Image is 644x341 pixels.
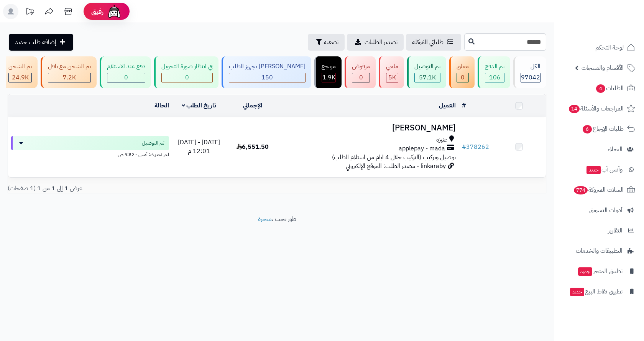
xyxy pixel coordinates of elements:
span: 0 [359,73,363,82]
span: # [462,142,466,152]
div: 1852 [322,73,335,82]
div: اخر تحديث: أمس - 9:52 ص [11,150,169,158]
a: العميل [439,101,456,110]
span: تصفية [324,38,338,47]
a: لوحة التحكم [559,38,639,57]
div: 7222 [48,73,90,82]
a: معلق 0 [448,56,476,88]
a: مرتجع 1.9K [313,56,343,88]
a: تاريخ الطلب [182,101,217,110]
a: التطبيقات والخدمات [559,242,639,260]
img: ai-face.png [107,4,122,19]
a: # [462,101,466,110]
span: التقارير [608,225,623,236]
span: توصيل وتركيب (التركيب خلال 4 ايام من استلام الطلب) [332,153,456,162]
img: logo-2.png [592,6,637,22]
span: 5K [388,73,396,82]
div: دفع عند الاستلام [107,62,145,71]
a: تم التوصيل 57.1K [406,56,448,88]
div: مرفوض [352,62,370,71]
div: تم الشحن مع ناقل [48,62,91,71]
a: تطبيق المتجرجديد [559,262,639,280]
a: في انتظار صورة التحويل 0 [153,56,220,88]
a: وآتس آبجديد [559,160,639,179]
a: الكل97042 [512,56,548,88]
span: لوحة التحكم [595,42,624,53]
span: التطبيقات والخدمات [576,245,623,256]
a: الحالة [154,101,169,110]
span: جديد [578,267,592,276]
div: تم الدفع [485,62,504,71]
span: 6 [583,125,592,133]
a: أدوات التسويق [559,201,639,219]
div: عرض 1 إلى 1 من 1 (1 صفحات) [2,184,277,193]
span: تصدير الطلبات [365,38,398,47]
a: تم الدفع 106 [476,56,512,88]
div: ملغي [386,62,398,71]
span: 97042 [521,73,540,82]
div: 0 [107,73,145,82]
span: 774 [574,186,588,194]
span: 7.2K [63,73,76,82]
a: العملاء [559,140,639,158]
div: 0 [352,73,370,82]
div: في انتظار صورة التحويل [161,62,213,71]
div: 150 [229,73,305,82]
a: دفع عند الاستلام 0 [98,56,153,88]
div: الكل [521,62,540,71]
div: [PERSON_NAME] تجهيز الطلب [229,62,306,71]
div: 5004 [386,73,398,82]
span: عنيزة [436,135,447,144]
div: 24853 [9,73,31,82]
a: #378262 [462,142,489,152]
span: 150 [261,73,273,82]
span: الطلبات [595,83,624,94]
div: 0 [457,73,468,82]
span: طلبات الإرجاع [582,124,624,134]
span: جديد [586,166,601,174]
a: مرفوض 0 [343,56,377,88]
span: 14 [569,105,580,113]
span: 1.9K [322,73,335,82]
span: 0 [461,73,465,82]
span: المراجعات والأسئلة [568,103,624,114]
div: 106 [485,73,504,82]
a: طلبات الإرجاع6 [559,120,639,138]
span: وآتس آب [586,164,623,175]
div: مرتجع [322,62,336,71]
a: ملغي 5K [377,56,406,88]
span: تطبيق المتجر [577,266,623,277]
span: 0 [124,73,128,82]
a: الإجمالي [243,101,262,110]
span: 4 [596,84,606,93]
div: تم التوصيل [414,62,440,71]
div: معلق [457,62,469,71]
a: تصدير الطلبات [347,34,404,51]
div: 57128 [415,73,440,82]
a: الطلبات4 [559,79,639,97]
a: تحديثات المنصة [20,4,39,21]
a: تم الشحن مع ناقل 7.2K [39,56,98,88]
span: تطبيق نقاط البيع [569,286,623,297]
span: طلباتي المُوكلة [412,38,444,47]
span: 0 [185,73,189,82]
div: 0 [162,73,212,82]
div: تم الشحن [8,62,32,71]
h3: [PERSON_NAME] [283,124,456,132]
span: 106 [489,73,501,82]
span: 24.9K [12,73,29,82]
a: السلات المتروكة774 [559,181,639,199]
a: تطبيق نقاط البيعجديد [559,282,639,301]
span: السلات المتروكة [573,185,624,195]
a: التقارير [559,221,639,240]
span: 57.1K [419,73,436,82]
span: إضافة طلب جديد [15,38,56,47]
a: [PERSON_NAME] تجهيز الطلب 150 [220,56,313,88]
span: linkaraby - مصدر الطلب: الموقع الإلكتروني [346,161,446,171]
a: المراجعات والأسئلة14 [559,99,639,118]
a: متجرة [258,214,272,224]
span: [DATE] - [DATE] 12:01 م [178,138,220,156]
span: أدوات التسويق [589,205,623,216]
a: إضافة طلب جديد [9,34,73,51]
span: العملاء [608,144,623,155]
